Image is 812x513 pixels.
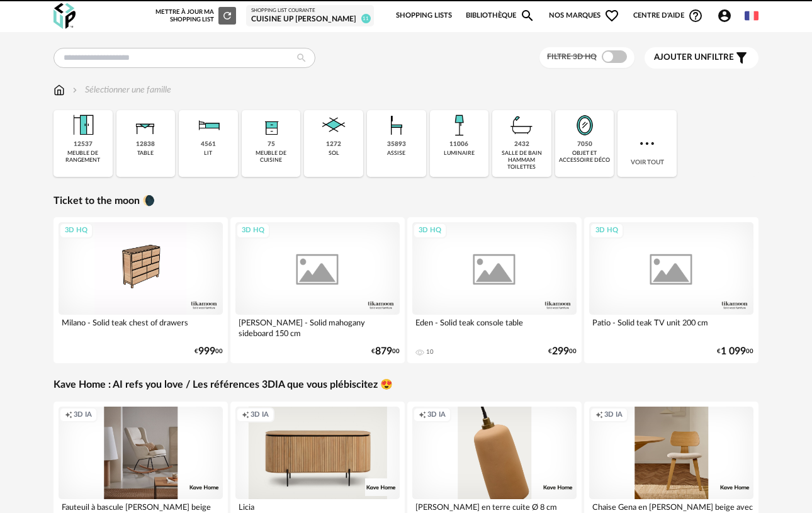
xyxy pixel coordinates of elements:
div: lit [204,150,212,157]
span: 999 [198,347,215,356]
img: Rangement.png [256,110,286,140]
img: more.7b13dc1.svg [637,133,657,154]
div: Eden - Solid teak console table [412,315,577,340]
div: 4561 [201,140,216,149]
span: Magnify icon [520,8,535,23]
span: filtre [654,52,734,63]
span: Help Circle Outline icon [688,8,703,23]
div: objet et accessoire déco [559,150,611,164]
div: [PERSON_NAME] - Solid mahogany sideboard 150 cm [235,315,400,340]
div: luminaire [444,150,475,157]
img: Meuble%20de%20rangement.png [68,110,98,140]
span: Nos marques [549,3,619,29]
img: Luminaire.png [444,110,474,140]
span: 3D IA [604,410,623,420]
div: 11006 [449,140,468,149]
div: meuble de rangement [57,150,109,164]
div: 35893 [387,140,406,149]
span: Creation icon [419,410,426,420]
a: Ticket to the moon 🌘 [54,194,155,208]
div: 10 [426,348,434,356]
span: 3D IA [251,410,269,420]
span: 3D IA [427,410,446,420]
a: 3D HQ [PERSON_NAME] - Solid mahogany sideboard 150 cm €87900 [230,217,405,363]
a: 3D HQ Patio - Solid teak TV unit 200 cm €1 09900 [584,217,758,363]
span: Centre d'aideHelp Circle Outline icon [633,8,703,23]
img: Salle%20de%20bain.png [507,110,537,140]
img: OXP [54,3,76,29]
a: Shopping Lists [396,3,452,29]
img: svg+xml;base64,PHN2ZyB3aWR0aD0iMTYiIGhlaWdodD0iMTciIHZpZXdCb3g9IjAgMCAxNiAxNyIgZmlsbD0ibm9uZSIgeG... [54,84,65,96]
img: svg+xml;base64,PHN2ZyB3aWR0aD0iMTYiIGhlaWdodD0iMTYiIHZpZXdCb3g9IjAgMCAxNiAxNiIgZmlsbD0ibm9uZSIgeG... [70,84,80,96]
span: Creation icon [595,410,603,420]
span: 11 [361,14,371,23]
div: table [137,150,154,157]
img: Miroir.png [570,110,600,140]
div: 2432 [514,140,529,149]
div: € 00 [371,347,400,356]
div: Patio - Solid teak TV unit 200 cm [589,315,753,340]
span: 3D IA [74,410,92,420]
div: Sélectionner une famille [70,84,171,96]
a: Shopping List courante Cuisine UP [PERSON_NAME] 11 [251,8,369,24]
span: Filtre 3D HQ [547,53,597,60]
div: 7050 [577,140,592,149]
div: 12537 [74,140,93,149]
div: 3D HQ [590,223,624,239]
a: BibliothèqueMagnify icon [466,3,535,29]
span: Refresh icon [222,13,233,19]
button: Ajouter unfiltre Filter icon [645,47,758,69]
div: Shopping List courante [251,8,369,14]
div: 12838 [136,140,155,149]
span: Creation icon [242,410,249,420]
span: Account Circle icon [717,8,732,23]
div: Mettre à jour ma Shopping List [155,7,236,25]
div: Milano - Solid teak chest of drawers [59,315,223,340]
img: Sol.png [319,110,349,140]
img: Literie.png [193,110,223,140]
div: 75 [268,140,275,149]
img: Table.png [130,110,161,140]
div: Cuisine UP [PERSON_NAME] [251,14,369,25]
a: Kave Home : AI refs you love / Les références 3DIA que vous plébiscitez 😍 [54,378,393,392]
div: sol [329,150,339,157]
div: 3D HQ [59,223,93,239]
span: Account Circle icon [717,8,738,23]
span: Filter icon [734,50,749,65]
span: Ajouter un [654,53,707,62]
div: meuble de cuisine [245,150,297,164]
a: 3D HQ Milano - Solid teak chest of drawers €99900 [54,217,228,363]
div: salle de bain hammam toilettes [496,150,548,171]
span: Heart Outline icon [604,8,619,23]
div: 3D HQ [413,223,447,239]
div: Voir tout [617,110,677,177]
img: Assise.png [381,110,412,140]
div: € 00 [717,347,753,356]
div: 3D HQ [236,223,270,239]
div: 1272 [326,140,341,149]
img: fr [745,9,758,23]
a: 3D HQ Eden - Solid teak console table 10 €29900 [407,217,582,363]
div: € 00 [195,347,223,356]
span: 1 099 [721,347,746,356]
span: Creation icon [65,410,72,420]
span: 879 [375,347,392,356]
div: assise [387,150,405,157]
span: 299 [552,347,569,356]
div: € 00 [548,347,577,356]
